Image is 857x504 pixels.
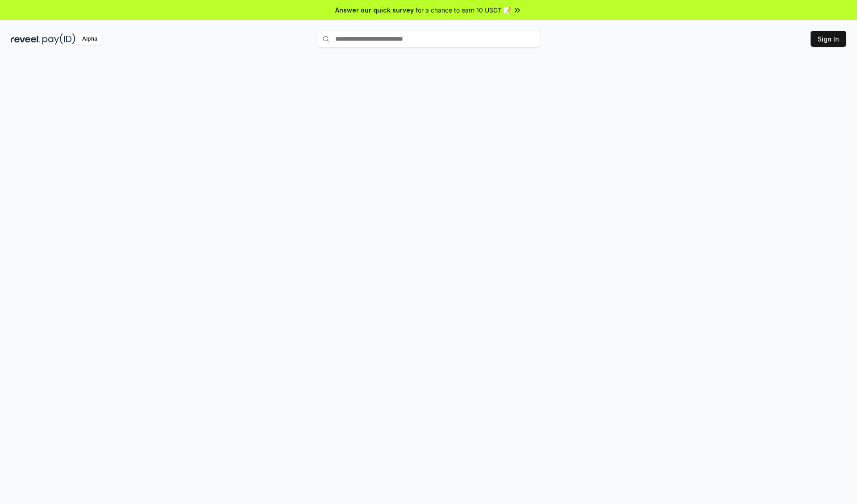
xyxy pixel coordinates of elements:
img: reveel_dark [11,33,41,45]
button: Sign In [811,31,846,47]
div: Alpha [77,33,102,45]
span: for a chance to earn 10 USDT 📝 [416,5,511,15]
img: pay_id [42,33,75,45]
span: Answer our quick survey [335,5,414,15]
